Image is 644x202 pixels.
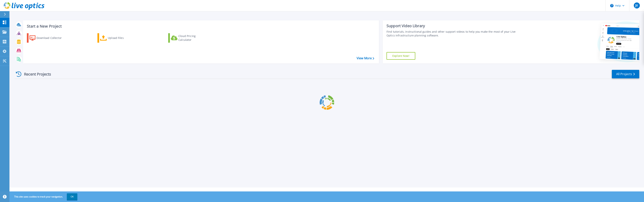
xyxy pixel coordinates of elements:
a: All Projects [612,70,639,78]
a: Explore Now! [387,52,415,60]
div: Support Video Library [387,23,520,28]
button: OK [67,193,77,200]
span: JV [635,4,638,7]
h3: Start a New Project [27,24,374,28]
div: Cloud Pricing Calculator [178,34,209,42]
a: Download Collector [27,33,69,43]
div: Download Collector [37,34,67,42]
div: Upload Files [108,34,138,42]
a: View More [357,56,374,60]
a: Upload Files [97,33,140,43]
div: Find tutorials, instructional guides and other support videos to help you make the most of your L... [387,30,520,37]
span: This site uses cookies to track your navigation. [10,193,77,200]
a: Cloud Pricing Calculator [168,33,210,43]
div: Recent Projects [15,69,56,79]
